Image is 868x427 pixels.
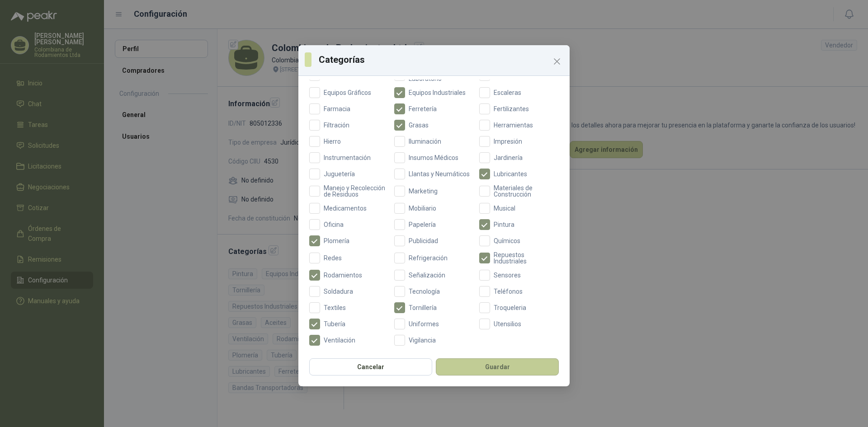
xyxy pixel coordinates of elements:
span: Textiles [320,305,349,311]
span: Químicos [490,238,524,244]
span: Soldadura [320,288,357,295]
span: Utensilios [490,321,525,327]
span: Juguetería [320,171,359,177]
span: Jardinería [490,155,526,161]
span: Teléfonos [490,288,526,295]
span: Publicidad [405,238,442,244]
span: Señalización [405,272,449,278]
h3: Categorías [319,53,563,66]
span: Equipos de Laboratorio [405,69,474,82]
span: Escaleras [490,89,525,96]
span: Insumos Médicos [405,155,462,161]
span: Hierro [320,138,344,145]
span: Iluminación [405,138,445,145]
span: Materiales de Construcción [490,185,559,197]
span: Fertilizantes [490,106,533,112]
span: Equipos Gráficos [320,89,375,96]
span: Grasas [405,122,432,128]
span: Manejo y Recolección de Residuos [320,185,389,197]
span: Ventilación [320,337,359,343]
span: Pintura [490,221,518,228]
button: Cancelar [309,358,432,375]
span: Sensores [490,272,524,278]
span: Lubricantes [490,171,531,177]
span: Marketing [405,188,441,194]
span: Troqueleria [490,305,530,311]
span: Papelería [405,221,439,228]
span: Ferretería [405,106,440,112]
button: Close [550,54,564,69]
span: Uniformes [405,321,443,327]
span: Tecnología [405,288,443,295]
span: Musical [490,205,519,211]
span: Filtración [320,122,353,128]
span: Instrumentación [320,155,374,161]
span: Plomería [320,238,353,244]
span: Oficina [320,221,347,228]
span: Tubería [320,321,349,327]
button: Guardar [436,358,559,375]
span: Refrigeración [405,255,451,261]
span: Equipos Industriales [405,89,469,96]
span: Impresión [490,138,526,145]
span: Farmacia [320,106,354,112]
span: Redes [320,255,345,261]
span: Herramientas [490,122,537,128]
span: Medicamentos [320,205,370,211]
span: Tornillería [405,305,440,311]
span: Rodamientos [320,272,366,278]
span: Vigilancia [405,337,439,343]
span: Repuestos Industriales [490,252,559,264]
span: Llantas y Neumáticos [405,171,473,177]
span: Mobiliario [405,205,440,211]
